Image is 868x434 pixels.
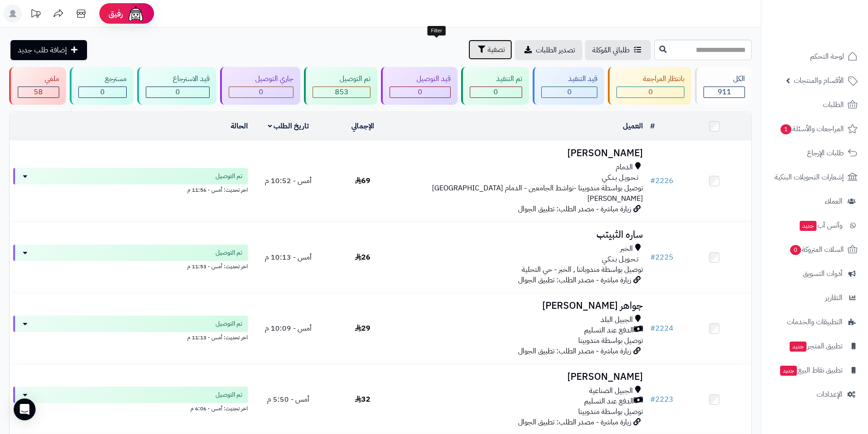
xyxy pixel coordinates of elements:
div: Filter [427,26,446,36]
span: إشعارات التحويلات البنكية [775,171,844,184]
div: اخر تحديث: أمس - 11:56 م [13,184,248,194]
a: تم التوصيل 853 [302,67,379,105]
span: تصفية [488,44,505,55]
span: 0 [175,87,180,97]
span: 69 [355,175,370,186]
a: الإعدادات [767,383,863,405]
span: تم التوصيل [216,248,242,257]
div: 0 [79,87,127,97]
a: جاري التوصيل 0 [218,67,303,105]
div: اخر تحديث: أمس - 11:53 م [13,261,248,271]
a: طلبات الإرجاع [767,142,863,164]
span: أمس - 10:52 م [265,175,312,186]
div: الكل [704,74,745,84]
div: ملغي [18,74,59,84]
div: 0 [542,87,597,97]
span: أمس - 5:50 م [267,394,309,405]
span: جديد [790,342,806,352]
span: وآتس آب [799,219,842,232]
span: أمس - 10:09 م [265,323,312,334]
span: زيارة مباشرة - مصدر الطلب: تطبيق الجوال [518,275,631,286]
span: جديد [780,366,797,376]
span: تم التوصيل [216,172,242,181]
h3: جواهر [PERSON_NAME] [403,301,643,311]
a: تم التنفيذ 0 [459,67,531,105]
a: قيد التنفيذ 0 [531,67,606,105]
div: بانتظار المراجعة [616,74,685,84]
span: توصيل بواسطة مندوبينا [578,335,643,346]
div: تم التنفيذ [470,74,523,84]
a: تاريخ الطلب [268,121,309,132]
a: الإجمالي [351,121,374,132]
div: 0 [390,87,450,97]
span: # [650,252,655,263]
div: قيد الاسترجاع [146,74,210,84]
span: 0 [493,87,498,97]
span: توصيل بواسطة مندوباتنا , الخبر - حي التحلية [522,264,643,275]
a: مسترجع 0 [68,67,136,105]
span: أدوات التسويق [803,267,842,280]
span: 26 [355,252,370,263]
span: التطبيقات والخدمات [787,316,842,328]
img: logo-2.png [806,7,859,26]
span: 853 [335,87,349,97]
a: الطلبات [767,94,863,116]
span: الإعدادات [817,388,842,401]
span: الجبيل الصناعية [589,386,633,396]
div: 0 [146,87,209,97]
span: الطلبات [823,98,844,111]
span: العملاء [825,195,842,208]
a: العملاء [767,190,863,212]
span: 0 [418,87,422,97]
h3: [PERSON_NAME] [403,372,643,382]
span: رفيق [108,8,123,19]
a: # [650,121,655,132]
a: #2224 [650,323,673,334]
a: الكل911 [693,67,754,105]
div: اخر تحديث: أمس - 6:06 م [13,403,248,413]
span: 0 [259,87,263,97]
span: السلات المتروكة [789,243,844,256]
a: العميل [623,121,643,132]
a: طلباتي المُوكلة [585,40,651,60]
div: 58 [18,87,59,97]
a: تصدير الطلبات [515,40,582,60]
span: تم التوصيل [216,390,242,399]
a: التقارير [767,287,863,309]
span: إضافة طلب جديد [18,45,67,56]
span: طلباتي المُوكلة [592,45,630,56]
a: الحالة [231,121,248,132]
span: تطبيق نقاط البيع [779,364,842,377]
span: # [650,394,655,405]
a: قيد الاسترجاع 0 [135,67,218,105]
span: 0 [567,87,572,97]
a: المراجعات والأسئلة1 [767,118,863,140]
span: طلبات الإرجاع [807,147,844,159]
div: جاري التوصيل [229,74,294,84]
a: التطبيقات والخدمات [767,311,863,333]
span: زيارة مباشرة - مصدر الطلب: تطبيق الجوال [518,346,631,357]
span: جديد [800,221,817,231]
span: توصيل بواسطة مندوبينا [578,406,643,417]
span: # [650,323,655,334]
span: 32 [355,394,370,405]
span: 911 [718,87,731,97]
span: 0 [100,87,105,97]
span: زيارة مباشرة - مصدر الطلب: تطبيق الجوال [518,204,631,214]
div: قيد التوصيل [390,74,451,84]
span: التقارير [825,291,842,304]
span: 0 [648,87,653,97]
span: أمس - 10:13 م [265,252,312,263]
span: 58 [34,87,43,97]
span: الدفع عند التسليم [584,325,634,336]
div: 0 [617,87,684,97]
a: إشعارات التحويلات البنكية [767,166,863,188]
span: الدفع عند التسليم [584,396,634,407]
span: الجبيل البلد [601,315,633,325]
div: قيد التنفيذ [541,74,597,84]
a: لوحة التحكم [767,46,863,67]
button: تصفية [468,40,512,60]
a: السلات المتروكة0 [767,239,863,260]
span: # [650,175,655,186]
span: 29 [355,323,370,334]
